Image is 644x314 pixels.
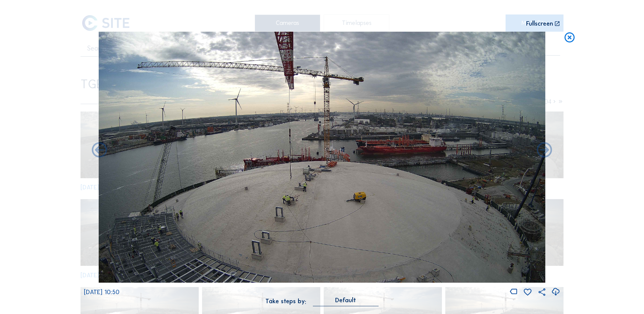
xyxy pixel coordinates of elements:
[84,288,120,296] span: [DATE] 10:50
[335,297,356,303] div: Default
[90,142,109,160] i: Forward
[265,298,306,304] div: Take steps by:
[526,21,553,27] div: Fullscreen
[99,32,545,283] img: Image
[313,297,379,306] div: Default
[535,142,554,160] i: Back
